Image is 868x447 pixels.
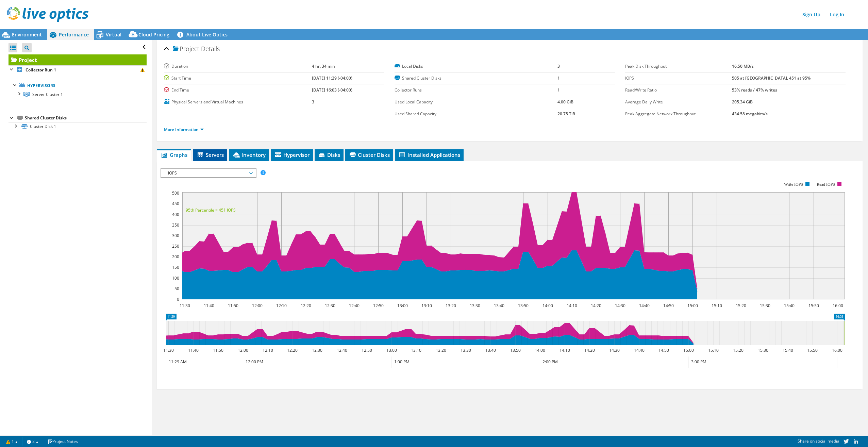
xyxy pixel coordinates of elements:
[566,303,577,309] text: 14:10
[232,151,266,158] span: Inventory
[201,45,220,53] span: Details
[798,438,839,444] span: Share on social media
[59,31,89,38] span: Performance
[336,347,347,353] text: 12:40
[188,347,198,353] text: 11:40
[172,212,179,217] text: 400
[164,127,204,132] a: More Information
[164,87,312,94] label: End Time
[373,303,383,309] text: 12:50
[708,347,718,353] text: 15:10
[172,275,179,281] text: 100
[287,347,297,353] text: 12:20
[445,303,456,309] text: 13:20
[625,111,732,117] label: Peak Aggregate Network Throughput
[658,347,669,353] text: 14:50
[174,286,179,292] text: 50
[26,67,56,73] b: Collector Run 1
[395,99,558,105] label: Used Local Capacity
[832,303,843,309] text: 16:00
[784,303,794,309] text: 15:40
[590,303,601,309] text: 14:20
[732,87,777,93] b: 53% reads / 47% writes
[25,114,147,122] div: Shared Cluster Disks
[494,303,504,309] text: 13:40
[557,111,575,117] b: 20.75 TiB
[733,347,743,353] text: 15:20
[625,63,732,70] label: Peak Disk Throughput
[782,347,793,353] text: 15:40
[625,75,732,82] label: IOPS
[9,54,147,65] a: Project
[276,303,286,309] text: 12:10
[584,347,595,353] text: 14:20
[1,437,22,446] a: 1
[228,303,238,309] text: 11:50
[784,182,803,187] text: Write IOPS
[395,111,558,117] label: Used Shared Capacity
[557,75,560,81] b: 1
[386,347,397,353] text: 13:00
[172,243,179,249] text: 250
[732,99,753,105] b: 205.34 GiB
[9,65,147,74] a: Collector Run 1
[542,303,553,309] text: 14:00
[807,347,817,353] text: 15:50
[609,347,619,353] text: 14:30
[411,347,421,353] text: 13:10
[732,111,768,117] b: 434.58 megabits/s
[174,29,233,40] a: About Live Optics
[172,222,179,228] text: 350
[663,303,673,309] text: 14:50
[460,347,471,353] text: 13:30
[172,264,179,270] text: 150
[9,90,147,99] a: Server Cluster 1
[759,303,770,309] text: 15:30
[186,207,236,213] text: 95th Percentile = 451 IOPS
[177,296,179,302] text: 0
[172,201,179,206] text: 450
[559,347,570,353] text: 14:10
[735,303,746,309] text: 15:20
[179,303,190,309] text: 11:30
[421,303,432,309] text: 13:10
[324,303,335,309] text: 12:30
[808,303,819,309] text: 15:50
[557,99,573,105] b: 4.00 GiB
[397,303,407,309] text: 13:00
[639,303,649,309] text: 14:40
[237,347,248,353] text: 12:00
[12,31,42,38] span: Environment
[165,169,252,177] span: IOPS
[395,75,558,82] label: Shared Cluster Disks
[435,347,446,353] text: 13:20
[518,303,528,309] text: 13:50
[9,81,147,90] a: Hypervisors
[262,347,273,353] text: 12:10
[203,303,214,309] text: 11:40
[7,7,88,22] img: live_optics_svg.svg
[398,151,460,158] span: Installed Applications
[469,303,480,309] text: 13:30
[106,31,121,38] span: Virtual
[138,31,169,38] span: Cloud Pricing
[827,10,848,19] a: Log In
[274,151,310,158] span: Hypervisor
[172,190,179,196] text: 500
[557,87,560,93] b: 1
[172,254,179,260] text: 200
[9,122,147,131] a: Cluster Disk 1
[683,347,694,353] text: 15:00
[312,63,335,69] b: 4 hr, 34 min
[349,303,359,309] text: 12:40
[349,151,390,158] span: Cluster Disks
[757,347,768,353] text: 15:30
[395,87,558,94] label: Collector Runs
[197,151,224,158] span: Servers
[312,99,314,105] b: 3
[510,347,520,353] text: 13:50
[832,347,842,353] text: 16:00
[164,99,312,105] label: Physical Servers and Virtual Machines
[213,347,223,353] text: 11:50
[164,75,312,82] label: Start Time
